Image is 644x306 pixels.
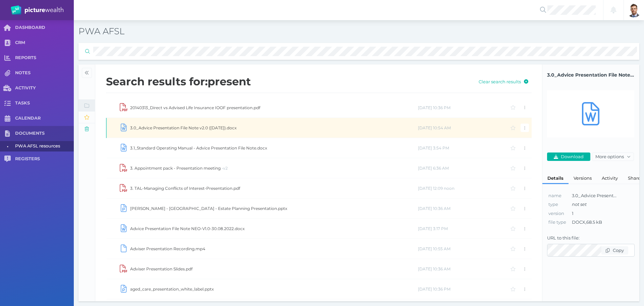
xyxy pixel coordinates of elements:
[15,116,74,121] span: CALENDAR
[548,211,564,216] span: This is the version of file that's in use
[221,166,228,171] span: • v2
[15,25,74,31] span: DASHBOARD
[106,75,465,88] h2: Search results for: present
[130,259,418,279] td: Adviser Presentation Slides.pdf
[597,172,623,184] div: Activity
[547,72,635,79] span: 3.0_Advice Presentation File Note v2.0 ([DATE]).docx
[542,172,569,184] div: Details
[572,211,574,216] span: 1
[15,100,74,106] span: TASKS
[15,70,74,76] span: NOTES
[418,246,450,251] span: [DATE] 10:55 AM
[418,166,449,171] span: [DATE] 6:36 AM
[627,3,641,17] img: Brad Bond
[15,40,74,46] span: CRM
[569,172,597,184] div: Versions
[559,154,587,159] span: Download
[15,156,74,162] span: REGISTERS
[418,266,450,271] span: [DATE] 10:36 AM
[572,202,587,207] em: not set
[130,279,418,299] td: aged_care_presentation_white_label.pptx
[130,178,418,199] td: 3. TAL-Managing Conflicts of Interest-Presentation.pdf
[130,118,418,138] td: 3.0_Advice Presentation File Note v2.0 ([DATE]).docx
[15,141,71,151] span: PWA AFSL resources
[592,152,634,161] button: More options
[548,202,558,207] span: This is the type of document (not file type)
[15,131,74,136] span: DOCUMENTS
[548,193,561,198] span: This is the file name
[418,226,448,231] span: [DATE] 3:17 PM
[11,5,63,15] img: PW
[547,235,635,244] label: URL to this file:
[611,248,627,253] span: Copy
[130,239,418,259] td: Adviser Presentation Recording.mp4
[548,219,566,225] span: Current version's file type and size
[418,145,449,150] span: [DATE] 3:54 PM
[547,152,590,161] button: Download
[592,154,625,159] span: More options
[130,219,418,239] td: Advice Presentation File Note NEO-V1.0-30.08.2022.docx
[130,98,418,118] td: 20140313_Direct vs Advised Life Insurance IOOF presentation.pdf
[78,26,452,37] h3: PWA AFSL
[572,219,602,225] span: DOCX , 68.5 kB
[547,72,635,79] span: Click to copy file name to clipboard
[572,193,616,198] span: 3.0_Advice Present...
[476,77,532,86] button: Clear search results
[130,158,418,178] td: 3. Appointment pack - Presentation meeting •v2
[418,206,450,211] span: [DATE] 10:36 AM
[418,287,450,292] span: [DATE] 10:36 PM
[130,199,418,219] td: [PERSON_NAME] - [GEOGRAPHIC_DATA] - Estate Planning Presentation.pptx
[15,55,74,61] span: REPORTS
[130,138,418,158] td: 3.1_Standard Operating Manual - Advice Presentation File Note.docx
[418,186,454,191] span: [DATE] 12:09 noon
[601,246,628,255] button: Copy
[476,79,523,84] span: Clear search results
[15,85,74,91] span: ACTIVITY
[418,105,450,110] span: [DATE] 10:36 PM
[418,125,451,130] span: [DATE] 10:54 AM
